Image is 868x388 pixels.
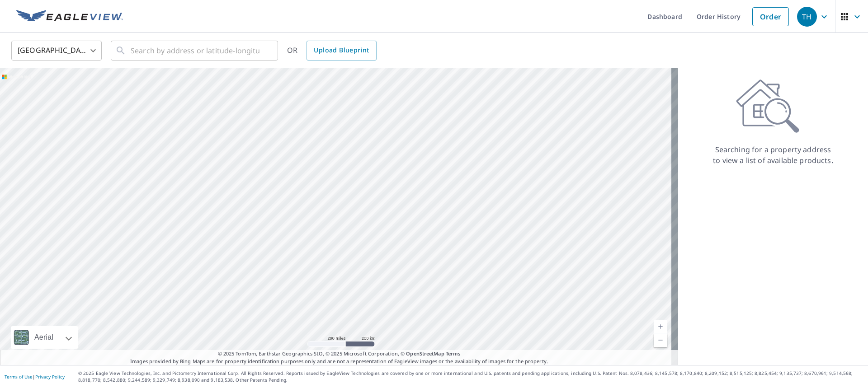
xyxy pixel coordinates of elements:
a: Privacy Policy [35,374,65,380]
input: Search by address or latitude-longitude [131,38,259,63]
p: | [5,374,65,379]
div: TH [797,7,817,27]
span: Upload Blueprint [314,45,369,56]
a: Order [752,7,789,26]
div: [GEOGRAPHIC_DATA] [11,38,102,63]
a: Terms of Use [5,374,33,380]
a: Upload Blueprint [307,41,376,61]
img: EV Logo [16,10,123,23]
p: Searching for a property address to view a list of available products. [712,144,834,166]
a: OpenStreetMap [406,350,444,357]
div: OR [287,41,377,61]
span: © 2025 TomTom, Earthstar Geographics SIO, © 2025 Microsoft Corporation, © [218,350,461,358]
a: Current Level 5, Zoom In [654,320,667,333]
a: Terms [446,350,461,357]
div: Aerial [32,326,56,349]
div: Aerial [11,326,78,349]
p: © 2025 Eagle View Technologies, Inc. and Pictometry International Corp. All Rights Reserved. Repo... [78,370,863,383]
a: Current Level 5, Zoom Out [654,333,667,347]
